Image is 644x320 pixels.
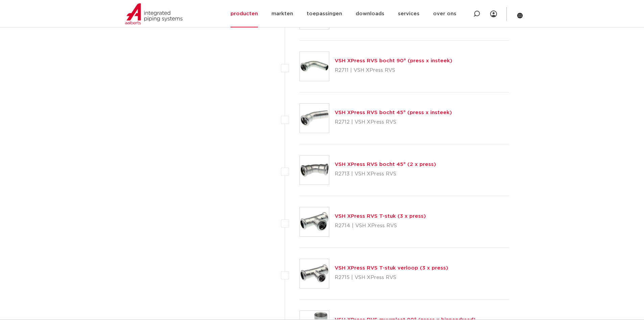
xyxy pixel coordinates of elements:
[335,117,452,128] p: R2712 | VSH XPress RVS
[335,162,436,167] a: VSH XPress RVS bocht 45° (2 x press)
[300,207,329,236] img: Thumbnail for VSH XPress RVS T-stuk (3 x press)
[335,65,452,76] p: R2711 | VSH XPress RVS
[335,110,452,115] a: VSH XPress RVS bocht 45° (press x insteek)
[335,169,436,179] p: R2713 | VSH XPress RVS
[335,214,426,219] a: VSH XPress RVS T-stuk (3 x press)
[335,220,426,231] p: R2714 | VSH XPress RVS
[300,104,329,133] img: Thumbnail for VSH XPress RVS bocht 45° (press x insteek)
[335,272,448,283] p: R2715 | VSH XPress RVS
[300,155,329,185] img: Thumbnail for VSH XPress RVS bocht 45° (2 x press)
[335,58,452,63] a: VSH XPress RVS bocht 90° (press x insteek)
[300,259,329,288] img: Thumbnail for VSH XPress RVS T-stuk verloop (3 x press)
[335,265,448,271] a: VSH XPress RVS T-stuk verloop (3 x press)
[300,52,329,81] img: Thumbnail for VSH XPress RVS bocht 90° (press x insteek)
